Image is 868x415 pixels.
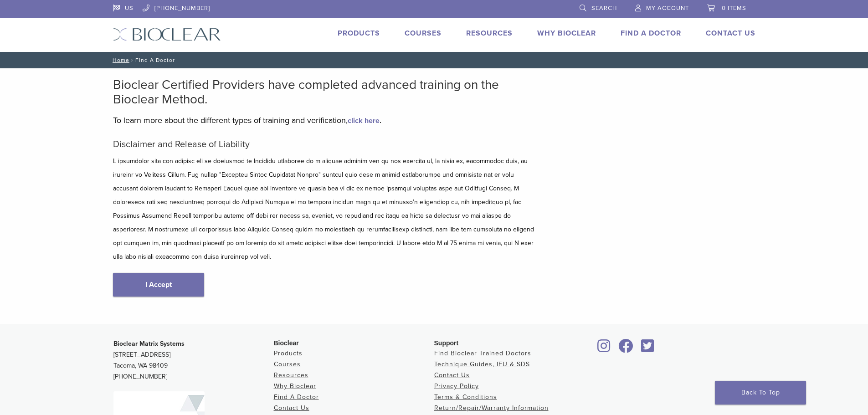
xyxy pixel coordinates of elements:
span: / [129,58,135,62]
p: L ipsumdolor sita con adipisc eli se doeiusmod te Incididu utlaboree do m aliquae adminim ven qu ... [113,154,537,264]
h2: Bioclear Certified Providers have completed advanced training on the Bioclear Method. [113,77,537,107]
a: Bioclear [616,344,637,354]
nav: Find A Doctor [106,52,762,68]
a: Contact Us [274,404,309,412]
a: Why Bioclear [274,382,316,390]
span: Bioclear [274,339,299,347]
a: Find A Doctor [274,393,319,401]
a: click here [348,116,380,125]
a: Courses [274,360,301,368]
a: Products [274,349,303,357]
a: Contact Us [434,371,470,379]
a: Bioclear [595,344,614,354]
a: Resources [466,29,513,38]
p: [STREET_ADDRESS] Tacoma, WA 98409 [PHONE_NUMBER] [113,338,274,382]
a: Technique Guides, IFU & SDS [434,360,530,368]
span: My Account [646,5,689,12]
span: Support [434,339,459,347]
p: To learn more about the different types of training and verification, . [113,113,537,127]
span: 0 items [722,5,746,12]
a: Products [338,29,380,38]
a: Courses [405,29,442,38]
a: I Accept [113,273,204,297]
a: Return/Repair/Warranty Information [434,404,549,412]
a: Back To Top [715,381,806,405]
span: Search [591,5,617,12]
a: Find A Doctor [621,29,681,38]
a: Find Bioclear Trained Doctors [434,349,531,357]
a: Contact Us [706,29,755,38]
a: Privacy Policy [434,382,479,390]
img: Bioclear [113,28,221,41]
a: Terms & Conditions [434,393,497,401]
a: Resources [274,371,308,379]
a: Why Bioclear [537,29,596,38]
a: Home [110,57,129,63]
a: Bioclear [638,344,657,354]
strong: Bioclear Matrix Systems [113,340,185,348]
h5: Disclaimer and Release of Liability [113,139,537,150]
